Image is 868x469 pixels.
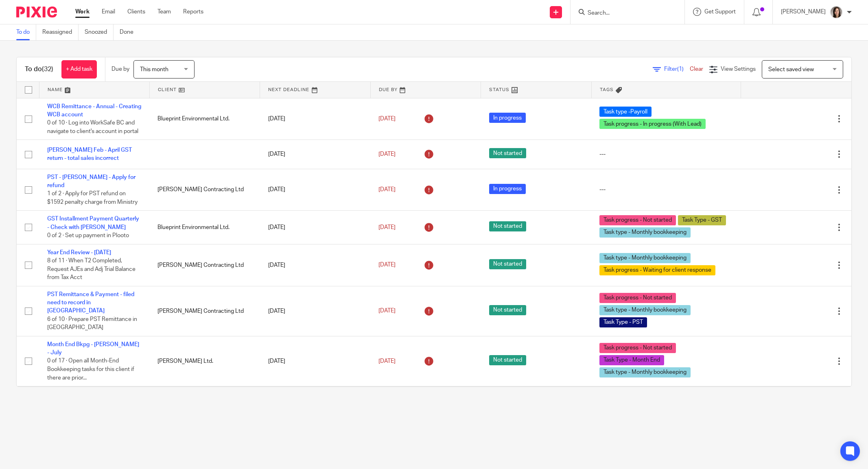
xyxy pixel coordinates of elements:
[599,343,676,353] span: Task progress - Not started
[47,258,136,280] span: 8 of 11 · When T2 Completed, Request AJEs and Adj Trial Balance from Tax Acct
[47,250,111,255] a: Year End Review - [DATE]
[149,98,260,140] td: Blueprint Environmental Ltd.
[599,215,676,225] span: Task progress - Not started
[690,66,703,72] a: Clear
[378,358,396,364] span: [DATE]
[47,147,132,161] a: [PERSON_NAME] Feb - April GST return - total sales incorrect
[25,65,53,74] h1: To do
[781,8,826,16] p: [PERSON_NAME]
[768,67,814,72] span: Select saved view
[260,386,370,436] td: [DATE]
[75,8,90,16] a: Work
[599,317,647,327] span: Task Type - PST
[599,253,691,263] span: Task type - Monthly bookkeeping
[378,187,396,192] span: [DATE]
[721,66,756,72] span: View Settings
[599,150,732,158] div: ---
[260,140,370,169] td: [DATE]
[378,262,396,268] span: [DATE]
[260,336,370,386] td: [DATE]
[61,60,97,79] a: + Add task
[149,386,260,436] td: [PERSON_NAME] Law Corporation
[157,8,171,16] a: Team
[599,293,676,303] span: Task progress - Not started
[120,24,140,40] a: Done
[183,8,203,16] a: Reports
[127,8,145,16] a: Clients
[47,316,137,331] span: 6 of 10 · Prepare PST Remittance in [GEOGRAPHIC_DATA]
[47,216,139,230] a: GST Installment Payment Quarterly - Check with [PERSON_NAME]
[830,6,843,19] img: Danielle%20photo.jpg
[47,292,134,314] a: PST Remittance & Payment - filed need to record in [GEOGRAPHIC_DATA]
[489,221,526,231] span: Not started
[489,113,526,123] span: In progress
[378,225,396,230] span: [DATE]
[149,336,260,386] td: [PERSON_NAME] Ltd.
[85,24,114,40] a: Snoozed
[47,104,141,118] a: WCB Remittance - Annual - Creating WCB account
[47,120,138,134] span: 0 of 10 · Log into WorkSafe BC and navigate to client's account in portal
[677,66,684,72] span: (1)
[102,8,115,16] a: Email
[149,286,260,336] td: [PERSON_NAME] Contracting Ltd
[260,211,370,244] td: [DATE]
[47,358,134,381] span: 0 of 17 · Open all Month-End Bookkeeping tasks for this client if there are prior...
[599,107,652,117] span: Task type -Payroll
[47,191,138,205] span: 1 of 2 · Apply for PST refund on $1592 penalty charge from Ministry
[42,24,79,40] a: Reassigned
[489,259,526,269] span: Not started
[112,65,129,73] p: Due by
[42,66,53,72] span: (32)
[260,169,370,211] td: [DATE]
[599,367,691,377] span: Task type - Monthly bookkeeping
[599,227,691,238] span: Task type - Monthly bookkeeping
[149,244,260,286] td: [PERSON_NAME] Contracting Ltd
[47,233,129,238] span: 0 of 2 · Set up payment in Plooto
[149,169,260,211] td: [PERSON_NAME] Contracting Ltd
[489,184,526,194] span: In progress
[16,24,36,40] a: To do
[587,10,660,17] input: Search
[489,305,526,315] span: Not started
[47,175,136,188] a: PST - [PERSON_NAME] - Apply for refund
[599,305,691,315] span: Task type - Monthly bookkeeping
[704,9,736,15] span: Get Support
[489,148,526,158] span: Not started
[378,308,396,314] span: [DATE]
[599,119,706,129] span: Task progress - In progress (With Lead)
[678,215,726,225] span: Task Type - GST
[16,7,57,17] img: Pixie
[260,98,370,140] td: [DATE]
[664,66,690,72] span: Filter
[47,342,139,356] a: Month End Bkpg - [PERSON_NAME] - July
[599,355,664,365] span: Task Type - Month End
[260,244,370,286] td: [DATE]
[600,87,614,92] span: Tags
[149,211,260,244] td: Blueprint Environmental Ltd.
[378,116,396,122] span: [DATE]
[378,151,396,157] span: [DATE]
[140,67,168,72] span: This month
[489,355,526,365] span: Not started
[599,265,715,275] span: Task progress - Waiting for client response
[599,185,732,194] div: ---
[260,286,370,336] td: [DATE]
